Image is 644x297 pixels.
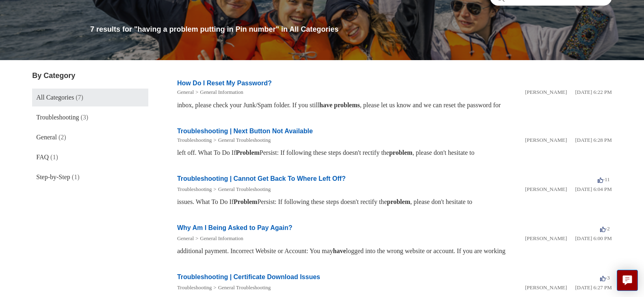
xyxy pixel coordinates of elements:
[59,134,66,141] span: (2)
[72,173,80,180] span: (1)
[525,234,567,243] li: [PERSON_NAME]
[177,136,212,144] li: Troubleshooting
[525,88,567,96] li: [PERSON_NAME]
[575,284,611,290] time: 01/05/2024, 18:27
[32,148,148,166] a: FAQ (1)
[234,198,257,205] em: Problem
[575,89,611,95] time: 01/05/2024, 18:22
[76,94,83,101] span: (7)
[32,108,148,126] a: Troubleshooting (3)
[177,186,212,192] a: Troubleshooting
[525,284,567,292] li: [PERSON_NAME]
[600,225,610,232] span: -2
[200,89,243,95] a: General Information
[177,88,194,96] li: General
[36,114,79,121] span: Troubleshooting
[218,137,271,143] a: General Troubleshooting
[575,235,611,241] time: 01/05/2024, 18:00
[32,168,148,186] a: Step-by-Step (1)
[319,102,332,108] em: have
[598,176,610,182] span: -11
[32,128,148,146] a: General (2)
[36,173,70,180] span: Step-by-Step
[575,137,611,143] time: 01/05/2024, 18:28
[90,24,612,35] h1: 7 results for "having a problem putting in Pin number" in All Categories
[50,154,58,160] span: (1)
[177,148,612,158] div: left off. What To Do If Persist: If following these steps doesn't rectify the , please don't hesi...
[177,273,320,280] a: Troubleshooting | Certificate Download Issues
[600,275,610,281] span: -3
[212,136,271,144] li: General Troubleshooting
[387,198,410,205] em: problem
[525,136,567,144] li: [PERSON_NAME]
[80,114,88,121] span: (3)
[525,185,567,193] li: [PERSON_NAME]
[177,246,612,256] div: additional payment. Incorrect Website or Account: You may logged into the wrong website or accoun...
[617,270,638,291] button: Live chat
[36,134,57,141] span: General
[334,102,360,108] em: problems
[177,224,293,231] a: Why Am I Being Asked to Pay Again?
[575,186,611,192] time: 01/05/2024, 18:04
[200,235,243,241] a: General Information
[218,284,271,290] a: General Troubleshooting
[177,175,346,182] a: Troubleshooting | Cannot Get Back To Where Left Off?
[236,149,260,156] em: Problem
[177,234,194,243] li: General
[32,70,148,81] h3: By Category
[218,186,271,192] a: General Troubleshooting
[212,284,271,292] li: General Troubleshooting
[32,89,148,106] a: All Categories (7)
[177,284,212,290] a: Troubleshooting
[177,128,313,134] a: Troubleshooting | Next Button Not Available
[177,137,212,143] a: Troubleshooting
[194,88,243,96] li: General Information
[177,80,272,87] a: How Do I Reset My Password?
[212,185,271,193] li: General Troubleshooting
[194,234,243,243] li: General Information
[177,284,212,292] li: Troubleshooting
[177,235,194,241] a: General
[36,154,49,160] span: FAQ
[177,89,194,95] a: General
[177,197,612,207] div: issues. What To Do If Persist: If following these steps doesn't rectify the , please don't hesita...
[389,149,412,156] em: problem
[177,100,612,110] div: inbox, please check your Junk/Spam folder. If you still , please let us know and we can reset the...
[177,185,212,193] li: Troubleshooting
[333,247,346,254] em: have
[36,94,74,101] span: All Categories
